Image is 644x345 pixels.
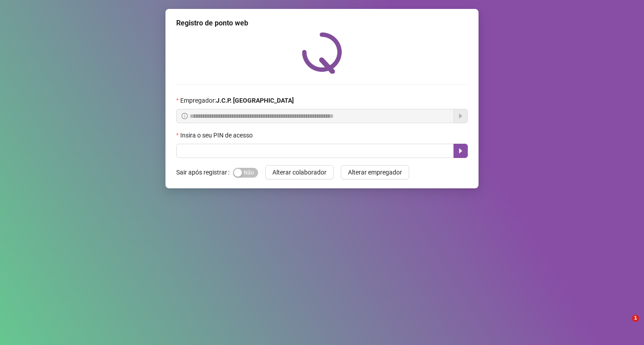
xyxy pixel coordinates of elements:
[176,130,258,140] label: Insira o seu PIN de acesso
[614,315,635,336] iframe: Intercom live chat
[182,113,188,119] span: info-circle
[348,167,402,177] span: Alterar empregador
[180,96,294,105] span: Empregador :
[216,97,294,104] strong: J.C.P. [GEOGRAPHIC_DATA]
[265,165,334,179] button: Alterar colaborador
[341,165,409,179] button: Alterar empregador
[302,32,342,74] img: QRPoint
[457,147,464,154] span: caret-right
[272,167,326,177] span: Alterar colaborador
[632,315,639,322] span: 1
[176,165,233,179] label: Sair após registrar
[176,18,468,29] div: Registro de ponto web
